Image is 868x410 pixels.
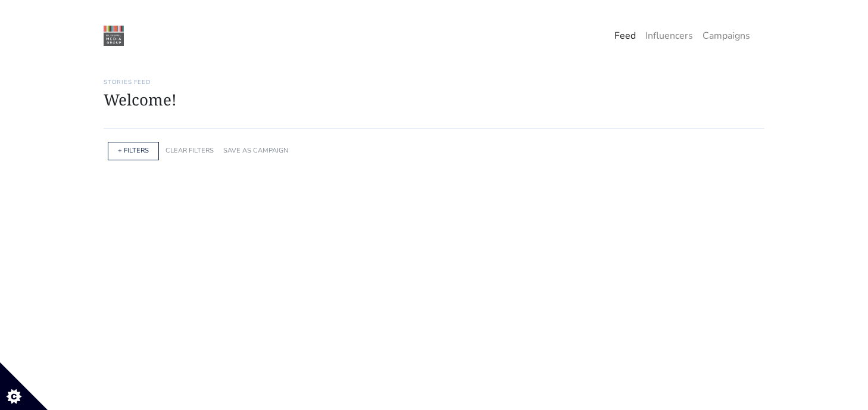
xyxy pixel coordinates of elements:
[104,91,764,109] h1: Welcome!
[698,24,755,48] a: Campaigns
[641,24,698,48] a: Influencers
[104,26,124,46] img: 22:22:48_1550874168
[118,146,149,155] a: + FILTERS
[166,146,214,155] a: CLEAR FILTERS
[610,24,641,48] a: Feed
[104,79,764,86] h6: Stories Feed
[223,146,288,155] a: SAVE AS CAMPAIGN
